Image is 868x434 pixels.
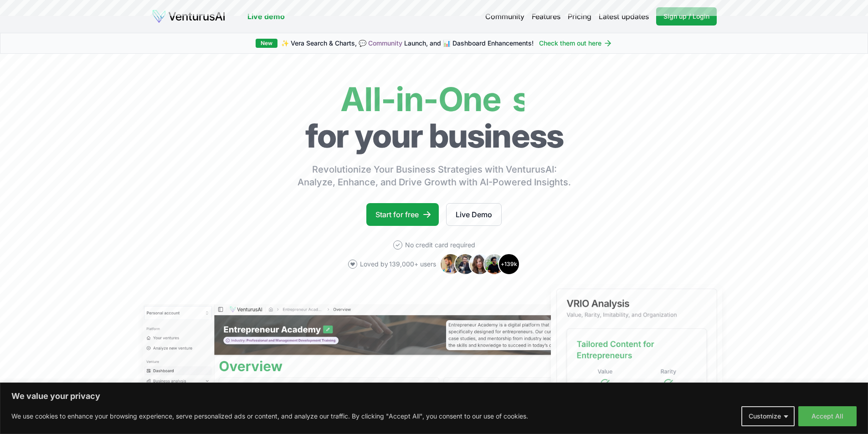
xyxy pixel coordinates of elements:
a: Sign up / Login [656,7,717,26]
p: We use cookies to enhance your browsing experience, serve personalized ads or content, and analyz... [11,411,528,422]
a: Latest updates [599,11,649,22]
button: Customize [741,406,795,426]
img: Avatar 2 [454,253,476,275]
span: Sign up / Login [663,12,709,21]
a: Community [485,11,524,22]
p: We value your privacy [11,391,857,402]
img: Avatar 3 [469,253,491,275]
a: Pricing [568,11,591,22]
a: Check them out here [539,39,612,48]
span: ✨ Vera Search & Charts, 💬 Launch, and 📊 Dashboard Enhancements! [281,39,534,48]
img: logo [152,9,226,24]
a: Community [368,39,402,47]
div: New [256,39,277,48]
a: Live demo [247,11,285,22]
a: Start for free [366,203,439,226]
img: Avatar 1 [440,253,462,275]
img: Avatar 4 [483,253,505,275]
a: Live Demo [446,203,502,226]
a: Features [532,11,560,22]
button: Accept All [798,406,857,426]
